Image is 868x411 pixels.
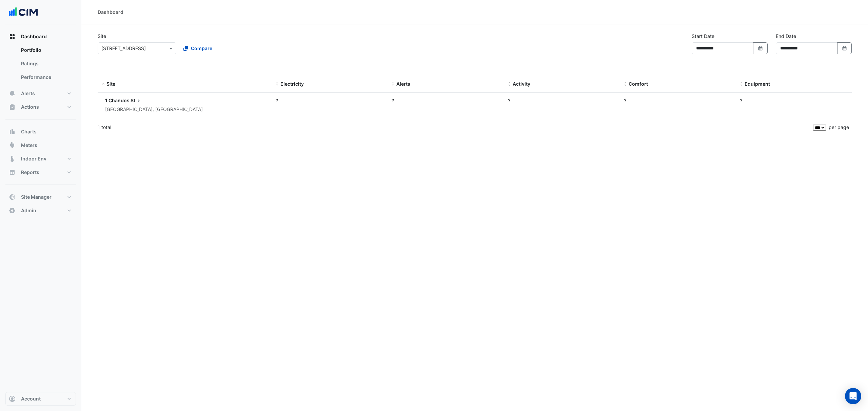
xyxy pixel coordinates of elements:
div: Open Intercom Messenger [845,388,861,404]
app-icon: Charts [9,128,16,135]
button: Account [5,392,76,406]
span: 1 Chandos [105,98,130,103]
img: Company Logo [8,5,39,19]
app-icon: Reports [9,169,16,176]
label: Site [98,33,106,40]
div: 1 total [98,119,812,136]
div: ? [740,97,848,104]
span: Equipment [745,81,770,87]
span: per page [829,124,849,130]
div: Dashboard [5,43,76,87]
div: Dashboard [98,8,123,16]
button: Dashboard [5,30,76,43]
div: ? [276,97,383,104]
span: Alerts [396,81,410,87]
span: Dashboard [21,33,47,40]
button: Compare [179,42,217,54]
span: Reports [21,169,39,176]
app-icon: Dashboard [9,33,16,40]
span: Charts [21,128,37,135]
app-icon: Indoor Env [9,155,16,162]
span: Site Manager [21,194,52,200]
div: [GEOGRAPHIC_DATA], [GEOGRAPHIC_DATA] [105,106,203,113]
button: Reports [5,166,76,179]
a: Portfolio [16,43,76,57]
fa-icon: Select Date [757,45,764,51]
a: Ratings [16,57,76,70]
span: Alerts [21,90,35,97]
fa-icon: Select Date [842,45,848,51]
button: Actions [5,100,76,114]
div: ? [508,97,616,104]
span: Compare [191,45,212,52]
span: Indoor Env [21,155,46,162]
span: St [131,97,142,104]
app-icon: Site Manager [9,194,16,200]
button: Site Manager [5,190,76,204]
app-icon: Meters [9,142,16,149]
button: Charts [5,125,76,138]
app-icon: Actions [9,104,16,110]
span: Admin [21,207,36,214]
span: Actions [21,104,39,110]
span: Meters [21,142,37,149]
button: Admin [5,204,76,217]
span: Comfort [629,81,648,87]
label: Start Date [692,33,714,40]
div: ? [392,97,499,104]
label: End Date [776,33,796,40]
a: Performance [16,70,76,84]
app-icon: Admin [9,207,16,214]
button: Indoor Env [5,152,76,166]
span: Account [21,395,41,402]
span: Electricity [280,81,304,87]
span: Activity [513,81,530,87]
button: Meters [5,138,76,152]
button: Alerts [5,87,76,100]
app-icon: Alerts [9,90,16,97]
span: Site [106,81,115,87]
div: ? [624,97,732,104]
